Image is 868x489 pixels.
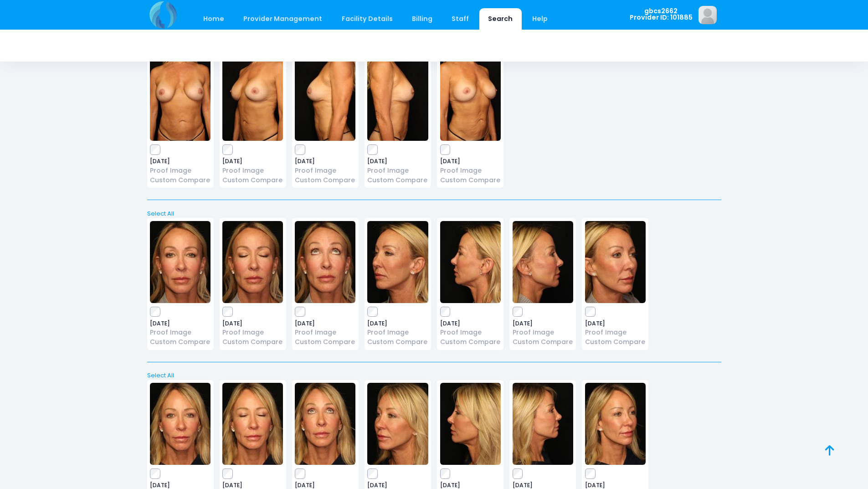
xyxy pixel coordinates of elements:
[367,383,428,465] img: image
[367,483,428,488] span: [DATE]
[150,383,211,465] img: image
[585,483,646,488] span: [DATE]
[295,337,355,347] a: Custom Compare
[367,166,428,175] a: Proof Image
[150,159,211,164] span: [DATE]
[513,337,573,347] a: Custom Compare
[195,8,233,30] a: Home
[222,59,283,141] img: image
[440,383,501,465] img: image
[440,321,501,326] span: [DATE]
[367,221,428,303] img: image
[367,321,428,326] span: [DATE]
[367,175,428,185] a: Custom Compare
[513,483,573,488] span: [DATE]
[150,321,211,326] span: [DATE]
[440,166,501,175] a: Proof Image
[440,328,501,337] a: Proof Image
[367,337,428,347] a: Custom Compare
[699,6,717,24] img: image
[479,8,522,30] a: Search
[295,159,355,164] span: [DATE]
[295,175,355,185] a: Custom Compare
[333,8,401,30] a: Facility Details
[150,328,211,337] a: Proof Image
[222,383,283,465] img: image
[222,175,283,185] a: Custom Compare
[144,371,724,380] a: Select All
[144,209,724,218] a: Select All
[295,328,355,337] a: Proof Image
[295,59,355,141] img: image
[222,321,283,326] span: [DATE]
[440,175,501,185] a: Custom Compare
[222,159,283,164] span: [DATE]
[403,8,441,30] a: Billing
[440,221,501,303] img: image
[235,8,331,30] a: Provider Management
[222,337,283,347] a: Custom Compare
[523,8,556,30] a: Help
[295,221,355,303] img: image
[585,221,646,303] img: image
[150,175,211,185] a: Custom Compare
[367,59,428,141] img: image
[513,221,573,303] img: image
[222,221,283,303] img: image
[513,328,573,337] a: Proof Image
[585,328,646,337] a: Proof Image
[150,221,211,303] img: image
[295,383,355,465] img: image
[367,328,428,337] a: Proof Image
[513,383,573,465] img: image
[295,483,355,488] span: [DATE]
[585,337,646,347] a: Custom Compare
[585,383,646,465] img: image
[222,483,283,488] span: [DATE]
[585,321,646,326] span: [DATE]
[150,337,211,347] a: Custom Compare
[222,166,283,175] a: Proof Image
[222,328,283,337] a: Proof Image
[630,8,693,21] span: gbcs2662 Provider ID: 101885
[443,8,478,30] a: Staff
[440,59,501,141] img: image
[150,59,211,141] img: image
[295,321,355,326] span: [DATE]
[367,159,428,164] span: [DATE]
[513,321,573,326] span: [DATE]
[440,159,501,164] span: [DATE]
[440,483,501,488] span: [DATE]
[150,166,211,175] a: Proof Image
[295,166,355,175] a: Proof Image
[150,483,211,488] span: [DATE]
[440,337,501,347] a: Custom Compare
